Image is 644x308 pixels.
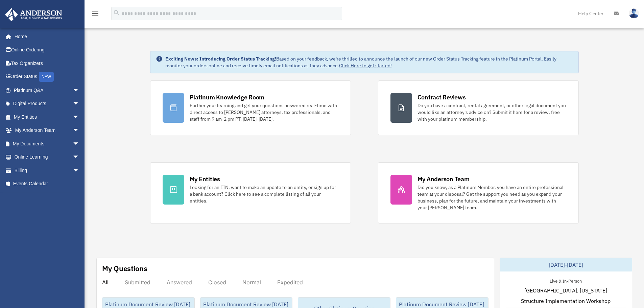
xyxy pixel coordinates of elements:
[521,297,611,305] span: Structure Implementation Workshop
[418,102,566,122] div: Do you have a contract, rental agreement, or other legal document you would like an attorney's ad...
[165,55,573,69] div: Based on your feedback, we're thrilled to announce the launch of our new Order Status Tracking fe...
[73,124,86,138] span: arrow_drop_down
[165,56,276,62] strong: Exciting News: Introducing Order Status Tracking!
[190,175,220,183] div: My Entities
[629,8,639,18] img: User Pic
[5,70,90,84] a: Order StatusNEW
[5,177,90,191] a: Events Calendar
[5,43,90,57] a: Online Ordering
[5,56,90,70] a: Tax Organizers
[418,184,566,211] div: Did you know, as a Platinum Member, you have an entire professional team at your disposal? Get th...
[102,263,147,274] div: My Questions
[150,162,351,223] a: My Entities Looking for an EIN, want to make an update to an entity, or sign up for a bank accoun...
[125,279,150,286] div: Submitted
[339,63,392,69] a: Click Here to get started!
[190,93,265,101] div: Platinum Knowledge Room
[418,93,466,101] div: Contract Reviews
[5,30,86,43] a: Home
[73,164,86,177] span: arrow_drop_down
[73,110,86,124] span: arrow_drop_down
[524,286,607,294] span: [GEOGRAPHIC_DATA], [US_STATE]
[5,110,90,124] a: My Entitiesarrow_drop_down
[167,279,192,286] div: Answered
[73,137,86,151] span: arrow_drop_down
[190,102,338,122] div: Further your learning and get your questions answered real-time with direct access to [PERSON_NAM...
[378,80,579,135] a: Contract Reviews Do you have a contract, rental agreement, or other legal document you would like...
[150,80,351,135] a: Platinum Knowledge Room Further your learning and get your questions answered real-time with dire...
[544,277,587,284] div: Live & In-Person
[73,150,86,164] span: arrow_drop_down
[190,184,338,204] div: Looking for an EIN, want to make an update to an entity, or sign up for a bank account? Click her...
[3,8,64,21] img: Anderson Advisors Platinum Portal
[91,12,99,18] a: menu
[39,72,54,82] div: NEW
[378,162,579,223] a: My Anderson Team Did you know, as a Platinum Member, you have an entire professional team at your...
[113,9,120,17] i: search
[102,279,109,286] div: All
[73,84,86,97] span: arrow_drop_down
[5,137,90,150] a: My Documentsarrow_drop_down
[5,97,90,111] a: Digital Productsarrow_drop_down
[208,279,226,286] div: Closed
[5,124,90,137] a: My Anderson Teamarrow_drop_down
[5,164,90,177] a: Billingarrow_drop_down
[418,175,470,183] div: My Anderson Team
[5,150,90,164] a: Online Learningarrow_drop_down
[5,84,90,97] a: Platinum Q&Aarrow_drop_down
[277,279,303,286] div: Expedited
[73,97,86,111] span: arrow_drop_down
[242,279,261,286] div: Normal
[91,9,99,18] i: menu
[500,258,632,271] div: [DATE]-[DATE]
